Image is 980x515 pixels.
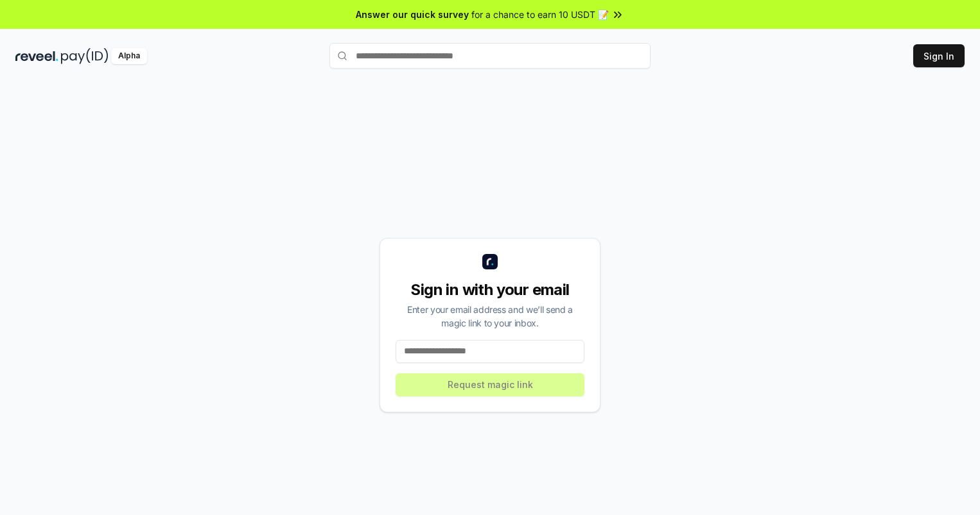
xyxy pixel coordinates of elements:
span: Answer our quick survey [356,8,469,21]
img: reveel_dark [15,48,58,64]
div: Sign in with your email [396,280,584,300]
span: for a chance to earn 10 USDT 📝 [471,8,609,21]
img: pay_id [61,48,109,64]
div: Enter your email address and we’ll send a magic link to your inbox. [396,303,584,330]
img: logo_small [482,254,498,269]
div: Alpha [111,48,147,64]
button: Sign In [913,44,965,67]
